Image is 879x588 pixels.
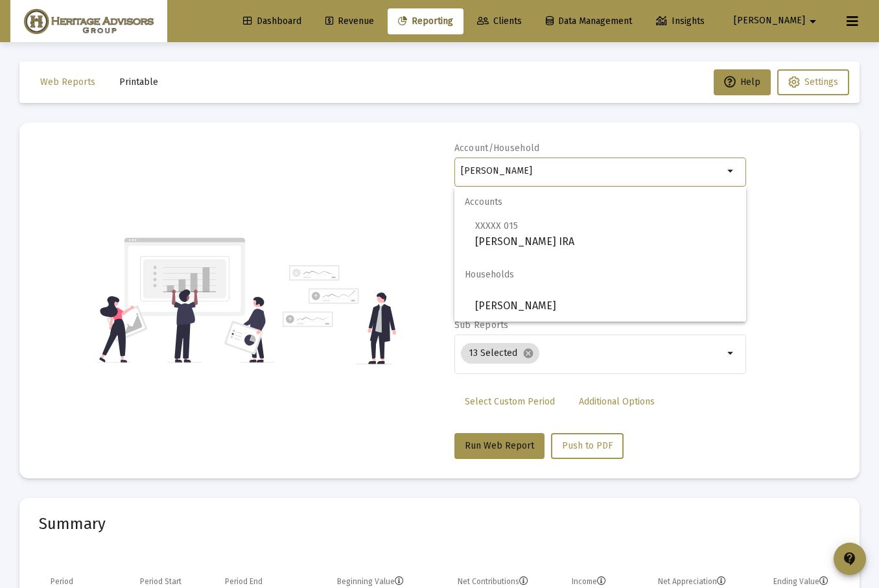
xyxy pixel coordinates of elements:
[454,187,746,218] span: Accounts
[40,76,95,88] span: Web Reports
[805,8,821,34] mat-icon: arrow_drop_down
[30,69,106,95] button: Web Reports
[718,8,836,34] button: [PERSON_NAME]
[535,8,642,34] a: Data Management
[465,440,534,451] span: Run Web Report
[119,76,158,88] span: Printable
[454,143,540,154] label: Account/Household
[454,259,746,290] span: Households
[465,396,555,407] span: Select Custom Period
[546,16,632,27] span: Data Management
[461,343,539,364] mat-chip: 13 Selected
[773,576,828,587] div: Ending Value
[723,163,739,179] mat-icon: arrow_drop_down
[658,576,726,587] div: Net Appreciation
[804,76,838,88] span: Settings
[51,576,73,587] div: Period
[562,440,613,451] span: Push to PDF
[724,76,760,88] span: Help
[233,8,312,34] a: Dashboard
[842,551,858,567] mat-icon: contact_support
[572,576,606,587] div: Income
[475,290,736,322] span: [PERSON_NAME]
[734,16,805,27] span: [PERSON_NAME]
[454,320,509,331] label: Sub Reports
[646,8,715,34] a: Insights
[714,69,771,95] button: Help
[39,517,840,530] mat-card-title: Summary
[475,220,518,231] span: XXXXX 015
[461,340,723,366] mat-chip-list: Selection
[522,347,534,359] mat-icon: cancel
[337,576,404,587] div: Beginning Value
[398,16,453,27] span: Reporting
[109,69,169,95] button: Printable
[97,236,275,364] img: reporting
[477,16,522,27] span: Clients
[20,8,158,34] img: Dashboard
[551,433,624,459] button: Push to PDF
[388,8,463,34] a: Reporting
[140,576,182,587] div: Period Start
[243,16,301,27] span: Dashboard
[723,346,739,361] mat-icon: arrow_drop_down
[225,576,263,587] div: Period End
[315,8,384,34] a: Revenue
[656,16,705,27] span: Insights
[777,69,849,95] button: Settings
[461,166,723,176] input: Search or select an account or household
[467,8,532,34] a: Clients
[454,433,545,459] button: Run Web Report
[475,218,736,250] span: [PERSON_NAME] IRA
[579,396,655,407] span: Additional Options
[283,265,396,364] img: reporting-alt
[458,576,528,587] div: Net Contributions
[325,16,374,27] span: Revenue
